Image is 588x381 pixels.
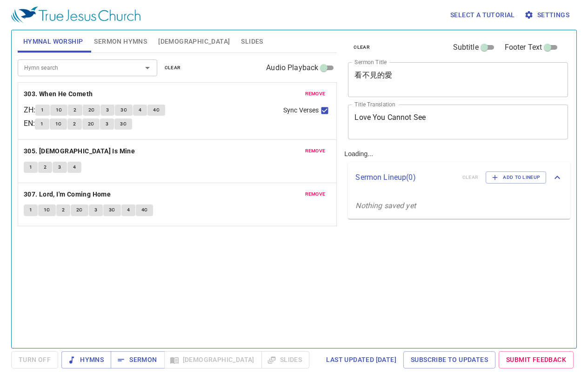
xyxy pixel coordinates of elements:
span: 3 [106,120,108,128]
button: 1C [50,105,68,116]
b: 307. Lord, I'm Coming Home [24,189,111,200]
span: 3C [109,206,115,214]
button: Select a tutorial [447,7,519,24]
span: 2 [73,120,76,128]
span: remove [305,190,326,198]
button: 4C [136,204,154,216]
span: Slides [241,36,263,47]
span: Subscribe to Updates [411,354,488,366]
span: Last updated [DATE] [326,354,396,366]
span: clear [354,43,370,52]
button: 3 [100,105,114,116]
span: 1C [44,206,50,214]
button: 307. Lord, I'm Coming Home [24,189,113,200]
button: clear [348,42,375,53]
a: Submit Feedback [499,351,574,368]
span: clear [165,64,181,72]
div: Sermon Lineup(0)clearAdd to Lineup [348,162,570,193]
span: 4C [141,206,148,214]
textarea: Love You Cannot See [354,113,561,131]
span: 4 [127,206,130,214]
span: Hymns [69,354,104,366]
button: 2 [67,118,81,130]
button: Sermon [111,351,164,368]
span: 4C [153,106,160,114]
span: Hymnal Worship [23,36,83,47]
span: 2 [44,163,47,171]
span: Submit Feedback [506,354,566,366]
button: remove [300,189,331,200]
span: 1C [55,120,62,128]
span: Sync Verses [283,105,319,115]
span: 3C [120,106,127,114]
div: Loading... [341,26,574,344]
a: Last updated [DATE] [322,351,400,368]
span: remove [305,90,326,98]
button: Settings [522,7,573,24]
span: 2 [73,106,76,114]
button: 2 [56,204,70,216]
button: 3 [100,118,114,130]
span: 1 [29,206,32,214]
span: 3C [120,120,127,128]
button: 305. [DEMOGRAPHIC_DATA] Is Mine [24,145,137,157]
button: clear [159,62,187,73]
button: remove [300,88,331,99]
span: Add to Lineup [492,173,540,182]
button: 4C [147,105,165,116]
span: 4 [139,106,141,114]
img: True Jesus Church [11,7,140,23]
button: 4 [67,162,81,173]
button: Add to Lineup [486,171,546,184]
button: 2 [38,162,52,173]
button: 1C [38,204,56,216]
button: 3C [114,118,132,130]
button: 2C [83,105,100,116]
button: 1 [24,204,38,216]
span: remove [305,147,326,155]
span: 2C [76,206,83,214]
button: 2 [68,105,82,116]
span: Audio Playback [266,62,318,73]
p: Sermon Lineup ( 0 ) [355,172,454,183]
span: 1 [29,163,32,171]
button: 3 [53,162,67,173]
span: Sermon [118,354,157,366]
button: 3 [89,204,103,216]
button: 4 [121,204,135,216]
button: 1 [35,105,49,116]
button: 1 [35,118,49,130]
span: 1 [40,120,43,128]
span: 4 [73,163,76,171]
button: 2C [71,204,88,216]
button: 4 [133,105,147,116]
button: remove [300,145,331,157]
b: 303. When He Cometh [24,88,93,100]
button: 3C [103,204,121,216]
span: 1 [41,106,44,114]
button: Open [141,61,154,74]
span: 2 [62,206,65,214]
span: 3 [58,163,61,171]
span: Sermon Hymns [94,36,147,47]
span: 3 [106,106,109,114]
button: Hymns [61,351,111,368]
button: 3C [115,105,133,116]
span: [DEMOGRAPHIC_DATA] [158,36,230,47]
textarea: 看不見的愛 [354,71,561,88]
button: 303. When He Cometh [24,88,94,100]
span: Subtitle [453,42,479,53]
a: Subscribe to Updates [403,351,495,368]
span: Select a tutorial [450,9,515,21]
span: 2C [88,120,94,128]
span: 3 [94,206,97,214]
p: ZH : [24,105,35,116]
button: 1C [50,118,67,130]
p: EN : [24,118,35,129]
span: Footer Text [505,42,542,53]
span: 1C [56,106,62,114]
button: 2C [82,118,100,130]
button: 1 [24,162,38,173]
span: Settings [526,9,569,21]
i: Nothing saved yet [355,201,416,210]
